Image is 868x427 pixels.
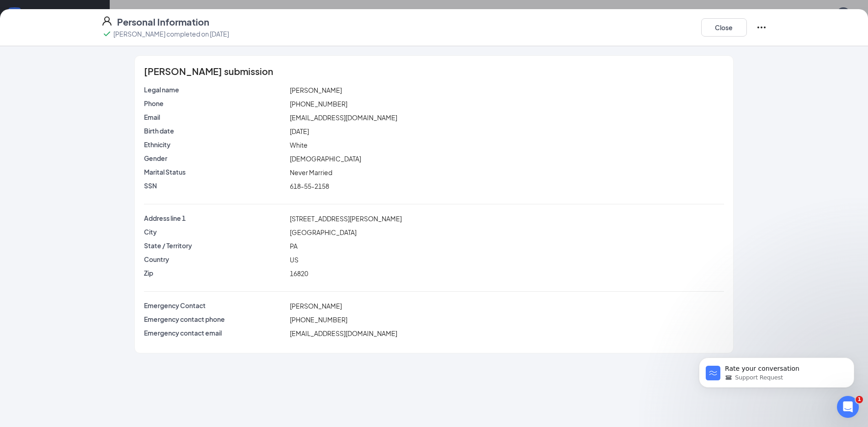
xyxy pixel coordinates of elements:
p: Ethnicity [144,140,286,149]
span: [EMAIL_ADDRESS][DOMAIN_NAME] [290,113,397,122]
iframe: Intercom live chat [837,396,859,418]
h4: Personal Information [117,16,209,28]
iframe: Intercom notifications message [685,338,868,402]
p: City [144,227,286,236]
p: Gender [144,154,286,163]
p: Marital Status [144,167,286,176]
p: Phone [144,99,286,108]
span: [PHONE_NUMBER] [290,315,347,324]
p: Emergency contact email [144,328,286,337]
span: [PERSON_NAME] [290,86,342,94]
span: [GEOGRAPHIC_DATA] [290,228,357,236]
span: US [290,256,298,264]
span: [DATE] [290,127,309,135]
span: [DEMOGRAPHIC_DATA] [290,155,361,163]
svg: Checkmark [101,28,112,39]
svg: Ellipses [756,22,767,33]
p: Legal name [144,85,286,94]
p: Email [144,112,286,122]
p: Zip [144,268,286,278]
span: 1 [856,396,863,403]
span: 16820 [290,269,308,278]
p: Country [144,255,286,264]
p: SSN [144,181,286,190]
p: State / Territory [144,241,286,250]
p: Emergency contact phone [144,315,286,324]
span: [EMAIL_ADDRESS][DOMAIN_NAME] [290,329,397,337]
p: Address line 1 [144,213,286,223]
p: Emergency Contact [144,301,286,310]
button: Close [701,18,747,37]
span: PA [290,242,298,250]
p: Birth date [144,126,286,135]
span: [PERSON_NAME] [290,302,342,310]
span: Never Married [290,168,332,176]
svg: User [101,16,112,27]
span: [PERSON_NAME] submission [144,67,273,76]
span: [PHONE_NUMBER] [290,100,347,108]
p: [PERSON_NAME] completed on [DATE] [113,29,229,38]
span: [STREET_ADDRESS][PERSON_NAME] [290,214,402,223]
span: 618-55-2158 [290,182,329,190]
span: White [290,141,308,149]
